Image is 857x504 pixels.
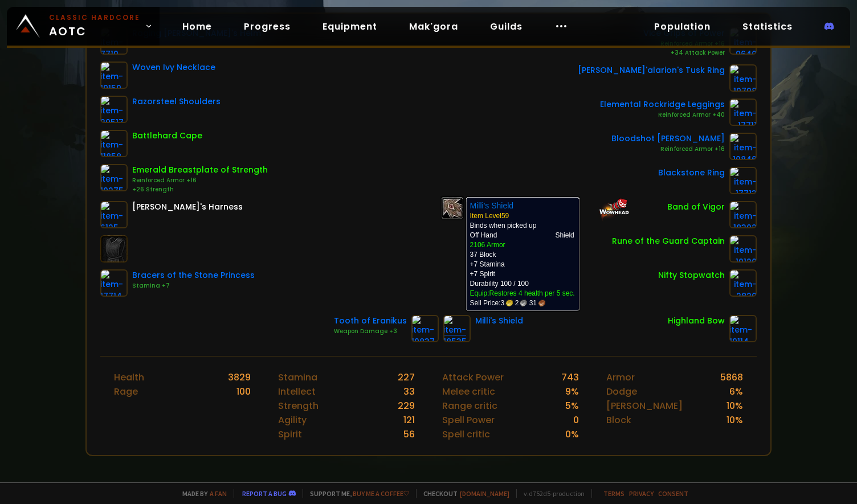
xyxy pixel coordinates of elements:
[49,13,140,23] small: Classic Hardcore
[100,96,128,123] img: item-20517
[442,370,504,384] div: Attack Power
[443,315,471,342] img: item-18535
[278,413,307,427] div: Agility
[403,413,415,427] div: 121
[606,399,683,413] div: [PERSON_NAME]
[729,201,757,228] img: item-18302
[132,269,255,281] div: Bracers of the Stone Princess
[210,489,227,498] a: a fan
[561,370,579,384] div: 743
[398,399,415,413] div: 229
[481,15,532,38] a: Guilds
[132,130,202,142] div: Battlehard Cape
[132,201,243,213] div: [PERSON_NAME]'s Harness
[629,489,654,498] a: Privacy
[313,15,386,38] a: Equipment
[667,201,725,213] div: Band of Vigor
[100,130,128,157] img: item-11858
[114,384,138,399] div: Rage
[236,384,251,399] div: 100
[470,200,575,289] td: Binds when picked up 37 Block Durability 100 / 100
[442,413,495,427] div: Spell Power
[7,7,160,46] a: Classic HardcoreAOTC
[555,231,574,239] span: Shield
[565,399,579,413] div: 5 %
[278,384,316,399] div: Intellect
[600,110,725,120] div: Reinforced Armor +40
[645,15,720,38] a: Population
[600,99,725,110] div: Elemental Rockridge Leggings
[729,384,743,399] div: 6 %
[729,235,757,263] img: item-19120
[403,427,415,441] div: 56
[132,281,255,290] div: Stamina +7
[515,298,528,308] span: 2
[228,370,251,384] div: 3829
[132,185,268,194] div: +26 Strength
[460,489,509,498] a: [DOMAIN_NAME]
[658,269,725,281] div: Nifty Stopwatch
[303,489,409,498] span: Support me,
[132,62,215,73] div: Woven Ivy Necklace
[668,315,725,327] div: Highland Bow
[173,15,221,38] a: Home
[729,99,757,126] img: item-17711
[49,13,140,40] span: AOTC
[100,201,128,228] img: item-6125
[611,133,725,145] div: Bloodshot [PERSON_NAME]
[353,489,409,498] a: Buy me a coffee
[578,64,725,76] div: [PERSON_NAME]'alarion's Tusk Ring
[176,489,227,498] span: Made by
[132,164,268,176] div: Emerald Breastplate of Strength
[442,399,497,413] div: Range critic
[729,315,757,342] img: item-19114
[470,231,509,240] td: Off Hand
[658,167,725,179] div: Blackstone Ring
[278,399,319,413] div: Strength
[403,384,415,399] div: 33
[733,15,802,38] a: Statistics
[100,269,128,297] img: item-17714
[516,489,585,498] span: v. d752d5 - production
[501,298,513,308] span: 3
[132,176,268,185] div: Reinforced Armor +16
[729,167,757,194] img: item-17713
[729,269,757,297] img: item-2820
[442,384,495,399] div: Melee critic
[606,370,635,384] div: Armor
[470,241,505,249] span: 2106 Armor
[334,327,407,336] div: Weapon Damage +3
[606,413,631,427] div: Block
[470,289,575,297] span: Equip:
[475,315,523,327] div: Milli's Shield
[729,133,757,160] img: item-10846
[565,384,579,399] div: 9 %
[100,164,128,191] img: item-10275
[416,489,509,498] span: Checkout
[100,62,128,89] img: item-19159
[470,260,505,268] span: +7 Stamina
[529,298,545,308] span: 31
[603,489,625,498] a: Terms
[573,413,579,427] div: 0
[729,64,757,92] img: item-10798
[565,427,579,441] div: 0 %
[411,315,439,342] img: item-10837
[489,289,575,297] a: Restores 4 health per 5 sec.
[242,489,287,498] a: Report a bug
[400,15,467,38] a: Mak'gora
[278,427,302,441] div: Spirit
[658,489,688,498] a: Consent
[612,235,725,247] div: Rune of the Guard Captain
[470,298,575,308] div: Sell Price:
[470,212,509,220] span: Item Level 59
[235,15,300,38] a: Progress
[643,48,725,58] div: +34 Attack Power
[398,370,415,384] div: 227
[442,427,490,441] div: Spell critic
[334,315,407,327] div: Tooth of Eranikus
[727,413,743,427] div: 10 %
[114,370,144,384] div: Health
[470,270,495,278] span: +7 Spirit
[470,201,514,210] b: Milli's Shield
